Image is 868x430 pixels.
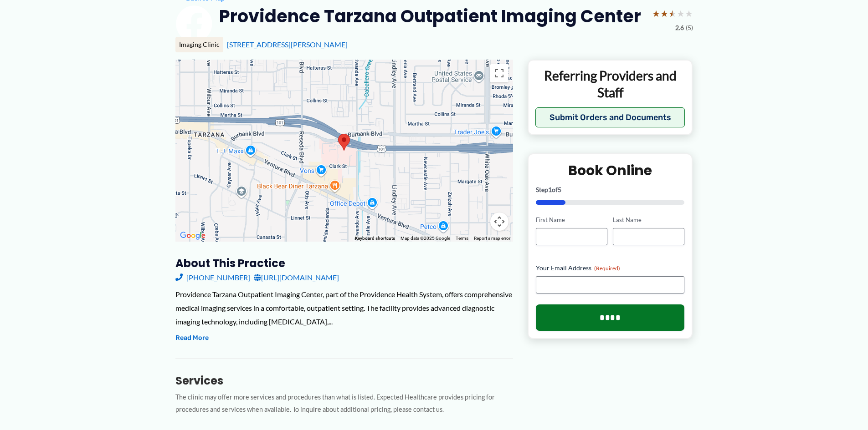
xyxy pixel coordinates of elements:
[536,263,685,273] label: Your Email Address
[175,391,513,416] p: The clinic may offer more services and procedures than what is listed. Expected Healthcare provid...
[675,22,684,34] span: 2.6
[536,162,685,179] h2: Book Online
[685,5,693,22] span: ★
[686,22,693,34] span: (5)
[175,374,513,388] h3: Services
[254,271,339,284] a: [URL][DOMAIN_NAME]
[677,5,685,22] span: ★
[490,212,508,231] button: Map camera controls
[535,107,685,127] button: Submit Orders and Documents
[660,5,668,22] span: ★
[474,236,510,241] a: Report a map error
[175,256,513,270] h3: About this practice
[548,186,552,193] span: 1
[613,216,684,224] label: Last Name
[355,235,395,242] button: Keyboard shortcuts
[175,37,223,52] div: Imaging Clinic
[175,333,209,344] button: Read More
[178,230,208,242] a: Open this area in Google Maps (opens a new window)
[456,236,468,241] a: Terms (opens in new tab)
[558,186,561,193] span: 5
[219,5,641,27] h2: Providence Tarzana Outpatient Imaging Center
[668,5,677,22] span: ★
[536,216,607,224] label: First Name
[178,230,208,242] img: Google
[175,288,513,328] div: Providence Tarzana Outpatient Imaging Center, part of the Providence Health System, offers compre...
[594,265,620,272] span: (Required)
[535,67,685,101] p: Referring Providers and Staff
[652,5,660,22] span: ★
[227,40,348,49] a: [STREET_ADDRESS][PERSON_NAME]
[175,271,250,284] a: [PHONE_NUMBER]
[490,64,508,82] button: Toggle fullscreen view
[401,236,450,241] span: Map data ©2025 Google
[536,187,685,193] p: Step of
